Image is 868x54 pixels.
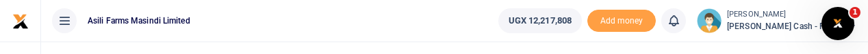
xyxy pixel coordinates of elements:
img: logo-small [12,13,29,30]
span: UGX 12,217,808 [509,14,572,28]
li: Toup your wallet [587,10,656,33]
a: Add money [587,15,656,25]
small: [PERSON_NAME] [727,9,857,21]
a: profile-user [PERSON_NAME] [PERSON_NAME] Cash - Finance [697,8,857,33]
span: [PERSON_NAME] Cash - Finance [727,20,857,33]
img: profile-user [697,8,722,33]
span: Asili Farms Masindi Limited [82,15,196,27]
a: logo-small logo-large logo-large [12,15,29,26]
iframe: Intercom live chat [821,7,854,40]
li: Wallet ballance [493,8,587,33]
span: 1 [850,7,860,18]
span: Add money [587,10,656,33]
a: UGX 12,217,808 [498,8,582,33]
